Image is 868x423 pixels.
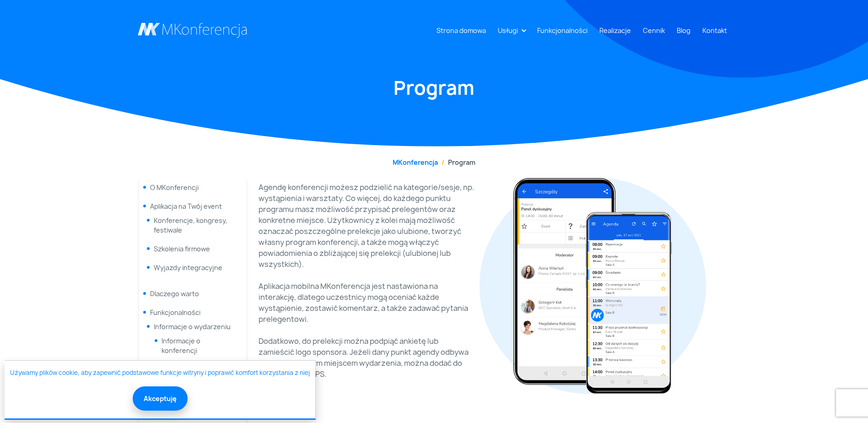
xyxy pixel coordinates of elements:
[138,76,731,100] h1: Program
[485,178,701,394] img: 6386165a025b4.png
[433,22,490,39] a: Strona domowa
[259,281,474,325] p: Aplikacja mobilna MKonferencja jest nastawiona na interakcję, dlatego uczestnicy mogą oceniać każ...
[639,22,669,39] a: Cennik
[150,202,222,211] span: Aplikacja na Twój event
[673,22,694,39] a: Blog
[393,158,438,167] a: MKonferencja
[534,22,591,39] a: Funkcjonalności
[494,22,522,39] a: Usługi
[150,183,199,192] a: O MKonferencji
[150,308,200,317] a: Funkcjonalności
[699,22,731,39] a: Kontakt
[154,244,210,253] a: Szkolenia firmowe
[438,157,475,167] li: Program
[596,22,635,39] a: Realizacje
[154,263,222,272] a: Wyjazdy integracyjne
[150,289,199,298] a: Dlaczego warto
[10,369,310,378] a: Używamy plików cookie, aby zapewnić podstawowe funkcje witryny i poprawić komfort korzystania z niej
[259,336,474,380] p: Dodatkowo, do prelekcji można podpiąć ankietę lub zamieścić logo sponsora. Jeżeli dany punkt agen...
[138,157,731,167] nav: breadcrumb
[154,216,227,234] a: Konferencje, kongresy, festiwale
[162,336,200,355] a: Informacje o konferencji
[154,322,231,331] a: Informacje o wydarzeniu
[259,182,474,270] p: Agendę konferencji możesz podzielić na kategorie/sesje, np. wystąpienia i warsztaty. Co więcej, d...
[133,386,188,411] button: Akceptuję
